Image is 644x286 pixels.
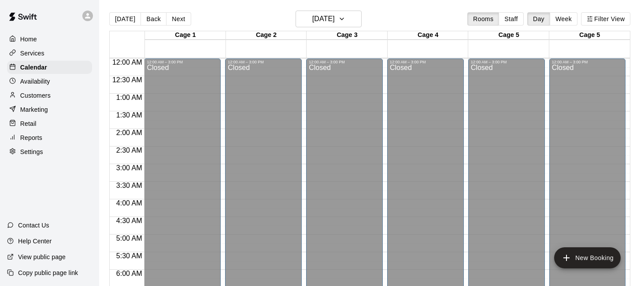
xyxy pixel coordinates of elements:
div: 12:00 AM – 3:00 PM [147,60,218,64]
span: 12:30 AM [110,76,144,84]
span: 3:30 AM [114,182,144,189]
button: Back [141,12,167,26]
p: Help Center [18,237,52,246]
a: Calendar [7,61,92,74]
a: Reports [7,131,92,144]
a: Home [7,33,92,46]
div: Cage 5 [468,31,549,40]
button: Staff [499,12,524,26]
div: 12:00 AM – 3:00 PM [390,60,461,64]
button: [DATE] [296,11,362,27]
div: 12:00 AM – 3:00 PM [552,60,623,64]
p: Home [20,35,37,44]
p: Contact Us [18,221,49,230]
span: 1:30 AM [114,111,144,119]
a: Services [7,47,92,60]
a: Customers [7,89,92,102]
p: Calendar [20,63,47,72]
button: Day [527,12,550,26]
button: Rooms [467,12,499,26]
button: Week [550,12,577,26]
span: 2:30 AM [114,147,144,154]
p: Customers [20,91,51,100]
div: Cage 1 [145,31,226,40]
button: Filter View [581,12,630,26]
span: 6:00 AM [114,270,144,277]
div: 12:00 AM – 3:00 PM [309,60,380,64]
span: 1:00 AM [114,94,144,101]
div: 12:00 AM – 3:00 PM [228,60,299,64]
p: Reports [20,133,42,142]
span: 5:30 AM [114,252,144,260]
p: Copy public page link [18,268,78,277]
div: Cage 4 [388,31,469,40]
span: 4:00 AM [114,199,144,207]
p: Retail [20,119,37,128]
span: 4:30 AM [114,217,144,224]
button: add [554,247,621,268]
a: Marketing [7,103,92,116]
button: [DATE] [109,12,141,26]
p: Settings [20,147,43,156]
p: Services [20,49,44,58]
button: Next [166,12,191,26]
div: Cage 2 [226,31,307,40]
p: View public page [18,253,66,261]
span: 3:00 AM [114,164,144,172]
div: Cage 3 [307,31,388,40]
p: Availability [20,77,50,86]
span: 2:00 AM [114,129,144,136]
a: Retail [7,117,92,130]
div: Cage 5 [549,31,630,40]
p: Marketing [20,105,48,114]
div: 12:00 AM – 3:00 PM [471,60,542,64]
span: 5:00 AM [114,235,144,242]
span: 12:00 AM [110,59,144,66]
a: Availability [7,75,92,88]
a: Settings [7,145,92,158]
h6: [DATE] [312,13,335,25]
